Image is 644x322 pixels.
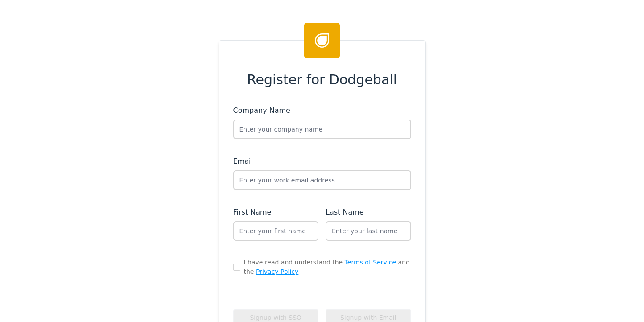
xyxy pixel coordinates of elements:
span: Register for Dodgeball [247,70,397,90]
span: I have read and understand the and the [244,258,411,277]
span: Email [233,157,253,165]
span: Company Name [233,106,290,115]
input: Enter your last name [326,221,411,241]
a: Privacy Policy [256,268,298,275]
input: Enter your first name [233,221,319,241]
span: Last Name [326,208,364,216]
input: Enter your company name [233,120,411,139]
input: Enter your work email address [233,170,411,190]
a: Terms of Service [345,259,396,266]
span: First Name [233,208,272,216]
